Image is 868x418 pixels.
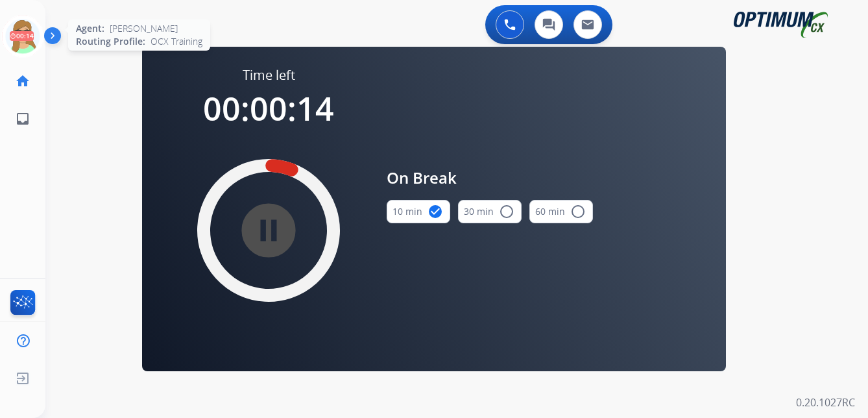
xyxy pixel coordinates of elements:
button: 30 min [458,200,522,223]
span: [PERSON_NAME] [110,22,178,35]
span: Routing Profile: [76,35,145,48]
mat-icon: inbox [15,111,30,127]
mat-icon: radio_button_unchecked [570,204,586,219]
span: 00:00:14 [203,86,334,130]
span: On Break [387,166,593,190]
mat-icon: home [15,73,30,89]
mat-icon: pause_circle_filled [261,223,276,238]
mat-icon: radio_button_unchecked [499,204,514,219]
span: OCX Training [151,35,202,48]
mat-icon: check_circle [428,204,443,219]
button: 60 min [529,200,593,223]
button: 10 min [387,200,450,223]
span: Time left [243,66,295,84]
p: 0.20.1027RC [796,395,855,410]
span: Agent: [76,22,104,35]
